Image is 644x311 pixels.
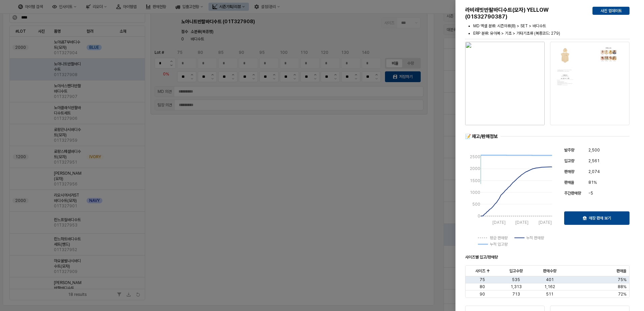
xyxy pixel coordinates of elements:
button: 매장 판매 보기 [564,211,630,225]
span: 88% [618,284,626,289]
span: 2,074 [588,168,600,175]
span: 2,500 [588,147,600,153]
div: 📝 재고/판매정보 [465,133,498,140]
span: 판매율 [616,268,626,274]
span: 주간판매량 [564,191,581,196]
span: 1,313 [511,284,522,289]
span: 판매수량 [543,268,556,274]
span: 713 [512,291,520,297]
span: 판매량 [564,169,574,174]
span: 90 [480,291,485,297]
span: 1,162 [544,284,555,289]
span: 발주량 [564,148,574,152]
span: 72% [618,291,626,297]
li: MD 엑셀 분류: 시즌의류(B) > SET > 바디수트 [473,23,630,29]
span: 입고수량 [509,268,523,274]
span: 판매율 [564,180,574,185]
h5: 라비래빗반팔바디수트(모자) YELLOW (01S32790387) [465,7,587,20]
strong: 사이즈별 입고/판매량 [465,255,498,260]
span: 입고량 [564,159,574,163]
span: 535 [512,277,520,282]
span: 2,561 [588,158,600,164]
p: 사진 업데이트 [601,8,622,13]
p: 매장 판매 보기 [589,215,611,221]
span: 511 [546,291,553,297]
span: 사이즈 [475,268,485,274]
span: 75% [618,277,626,282]
li: ERP 분류: 유아복 > 기초 > 기타기초류 (복종코드: 279) [473,30,630,36]
button: 사진 업데이트 [592,7,630,15]
span: 401 [546,277,554,282]
span: 80 [480,284,485,289]
span: 75 [480,277,485,282]
span: 81% [588,179,597,186]
span: -5 [588,190,593,197]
